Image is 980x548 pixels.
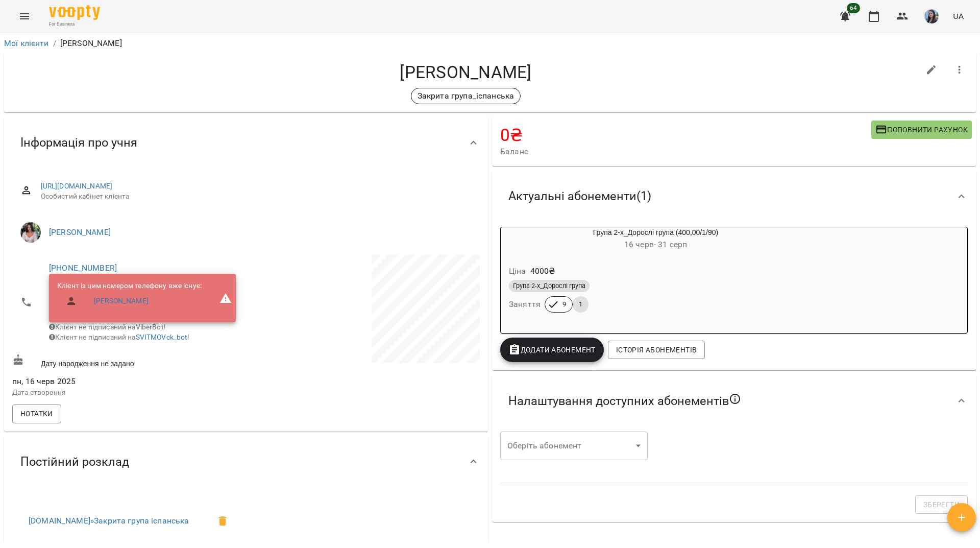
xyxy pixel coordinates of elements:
[4,37,976,50] nav: breadcrumb
[509,264,526,278] h6: Ціна
[418,90,514,102] p: Закрита група_іспанська
[49,323,166,331] span: Клієнт не підписаний на ViberBot!
[509,297,541,312] h6: Заняття
[29,516,189,526] a: [DOMAIN_NAME]»Закрита група іспанська
[60,37,122,50] p: [PERSON_NAME]
[12,62,919,83] h4: [PERSON_NAME]
[41,182,113,190] a: [URL][DOMAIN_NAME]
[492,170,976,223] div: Актуальні абонементи(1)
[12,388,244,398] p: Дата створення
[20,135,137,151] span: Інформація про учня
[49,227,111,237] a: [PERSON_NAME]
[4,38,49,48] a: Мої клієнти
[210,509,235,533] span: Видалити клієнта з групи Закрита група_іспанська для курсу Закрита група іспанська ?
[847,3,860,13] span: 64
[12,404,61,423] button: Нотатки
[924,9,939,23] img: b6e1badff8a581c3b3d1def27785cccf.jpg
[53,37,56,50] li: /
[556,300,572,309] span: 9
[12,375,244,388] span: пн, 16 черв 2025
[49,21,100,28] span: For Business
[12,4,37,29] button: Menu
[20,454,129,470] span: Постійний розклад
[530,265,555,277] p: 4000 ₴
[508,188,651,204] span: Актуальні абонементи ( 1 )
[49,263,117,273] a: [PHONE_NUMBER]
[508,393,741,409] span: Налаштування доступних абонементів
[624,240,687,249] span: 16 черв - 31 серп
[20,222,41,243] img: Харченко Дар'я Вадимівна
[616,344,697,356] span: Історія абонементів
[501,227,811,325] button: Група 2-х_Дорослі група (400,00/1/90)16 черв- 31 серпЦіна4000₴Група 2-х_Дорослі групаЗаняття91
[500,338,604,362] button: Додати Абонемент
[500,146,871,158] span: Баланс
[500,432,648,460] div: ​
[49,5,100,20] img: Voopty Logo
[4,436,488,488] div: Постійний розклад
[49,333,190,341] span: Клієнт не підписаний на !
[10,352,246,371] div: Дату народження не задано
[573,300,589,309] span: 1
[608,341,705,359] button: Історія абонементів
[509,281,590,291] span: Група 2-х_Дорослі група
[508,344,596,356] span: Додати Абонемент
[953,11,964,21] span: UA
[500,125,871,146] h4: 0 ₴
[871,121,972,139] button: Поповнити рахунок
[729,393,741,405] svg: Якщо не обрано жодного, клієнт зможе побачити всі публічні абонементи
[875,124,968,136] span: Поповнити рахунок
[492,374,976,427] div: Налаштування доступних абонементів
[4,116,488,169] div: Інформація про учня
[949,7,968,26] button: UA
[136,333,188,341] a: SVITMOVck_bot
[57,281,202,315] ul: Клієнт із цим номером телефону вже існує:
[94,296,149,306] a: [PERSON_NAME]
[411,88,521,104] div: Закрита група_іспанська
[501,227,811,252] div: Група 2-х_Дорослі група (400,00/1/90)
[20,408,53,420] span: Нотатки
[41,192,472,202] span: Особистий кабінет клієнта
